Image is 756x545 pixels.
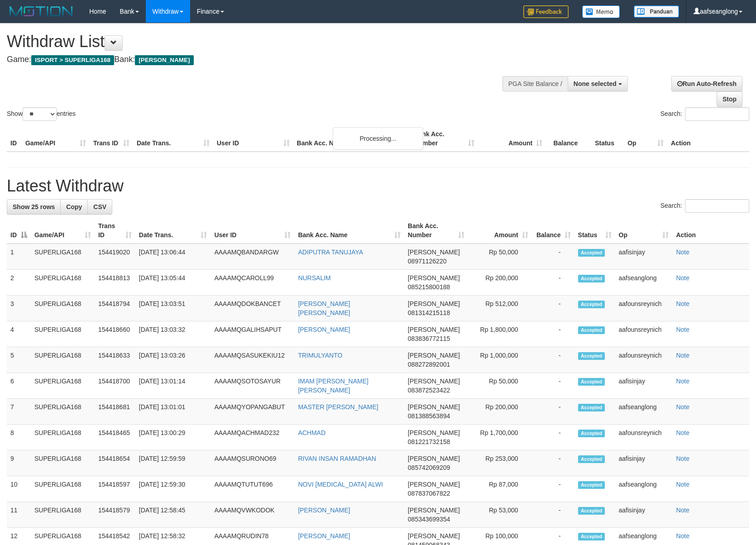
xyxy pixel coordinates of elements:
th: Date Trans. [133,126,213,152]
span: Copy 08971126220 to clipboard [408,258,447,265]
td: AAAAMQTUTUT696 [211,476,294,502]
a: ACHMAD [298,429,325,436]
img: Button%20Memo.svg [582,5,620,18]
td: Rp 50,000 [468,244,532,270]
a: Note [676,300,689,307]
td: AAAAMQDOKBANCET [211,296,294,321]
span: Accepted [578,404,605,411]
button: None selected [568,76,628,91]
th: Action [667,126,749,152]
span: None selected [574,80,617,87]
a: Note [676,274,689,282]
th: Status [591,126,624,152]
td: 154419020 [95,244,135,270]
span: Copy 081388563894 to clipboard [408,412,450,420]
td: SUPERLIGA168 [31,476,95,502]
span: [PERSON_NAME] [408,403,460,411]
td: Rp 53,000 [468,502,532,528]
td: aafisinjay [615,450,673,476]
a: [PERSON_NAME] [298,532,350,540]
span: Accepted [578,352,605,360]
td: 154418465 [95,425,135,450]
span: [PERSON_NAME] [408,352,460,359]
td: Rp 87,000 [468,476,532,502]
span: Show 25 rows [13,203,55,210]
td: AAAAMQACHMAD232 [211,425,294,450]
a: MASTER [PERSON_NAME] [298,403,378,411]
td: [DATE] 13:01:01 [135,399,211,425]
td: aafounsreynich [615,321,673,347]
td: 154418654 [95,450,135,476]
span: Accepted [578,430,605,437]
span: [PERSON_NAME] [408,481,460,488]
td: [DATE] 13:03:51 [135,296,211,321]
a: Note [676,403,689,411]
span: Copy 081314215118 to clipboard [408,309,450,316]
td: [DATE] 13:00:29 [135,425,211,450]
a: CSV [87,199,112,215]
td: SUPERLIGA168 [31,296,95,321]
td: Rp 1,000,000 [468,347,532,373]
span: [PERSON_NAME] [408,249,460,256]
span: CSV [93,203,106,210]
a: [PERSON_NAME] [PERSON_NAME] [298,300,350,316]
td: 154418579 [95,502,135,528]
a: NOVI [MEDICAL_DATA] ALWI [298,481,383,488]
td: Rp 200,000 [468,399,532,425]
th: Balance [546,126,591,152]
h1: Latest Withdraw [7,177,749,195]
a: Note [676,481,689,488]
td: 4 [7,321,31,347]
th: Bank Acc. Number: activate to sort column ascending [404,218,468,244]
td: - [532,373,574,399]
span: [PERSON_NAME] [408,378,460,385]
td: 154418597 [95,476,135,502]
span: Accepted [578,533,605,540]
img: panduan.png [634,5,679,18]
a: ADIPUTRA TANUJAYA [298,249,363,256]
td: - [532,244,574,270]
td: Rp 50,000 [468,373,532,399]
a: [PERSON_NAME] [298,326,350,333]
td: SUPERLIGA168 [31,244,95,270]
a: Note [676,378,689,385]
span: Accepted [578,455,605,463]
td: SUPERLIGA168 [31,450,95,476]
span: Copy 085742069209 to clipboard [408,464,450,471]
td: SUPERLIGA168 [31,502,95,528]
span: ISPORT > SUPERLIGA168 [31,55,114,65]
td: [DATE] 12:58:45 [135,502,211,528]
td: Rp 1,700,000 [468,425,532,450]
span: [PERSON_NAME] [408,532,460,540]
td: 11 [7,502,31,528]
input: Search: [685,199,749,213]
th: Balance: activate to sort column ascending [532,218,574,244]
a: Stop [717,91,742,107]
span: [PERSON_NAME] [408,507,460,514]
td: SUPERLIGA168 [31,270,95,296]
span: Copy 088272892001 to clipboard [408,361,450,368]
span: Accepted [578,249,605,257]
td: [DATE] 12:59:59 [135,450,211,476]
th: Trans ID: activate to sort column ascending [95,218,135,244]
a: [PERSON_NAME] [298,507,350,514]
a: Note [676,326,689,333]
th: ID: activate to sort column descending [7,218,31,244]
td: 2 [7,270,31,296]
th: Date Trans.: activate to sort column ascending [135,218,211,244]
th: Op [624,126,667,152]
span: Copy 085215800188 to clipboard [408,283,450,291]
td: aafisinjay [615,244,673,270]
span: Copy 087837067822 to clipboard [408,490,450,497]
span: Copy 085343699354 to clipboard [408,516,450,523]
span: Accepted [578,275,605,282]
th: User ID: activate to sort column ascending [211,218,294,244]
th: Action [672,218,749,244]
span: [PERSON_NAME] [408,455,460,462]
td: [DATE] 13:03:26 [135,347,211,373]
td: [DATE] 12:59:30 [135,476,211,502]
select: Showentries [23,107,57,121]
div: PGA Site Balance / [502,76,568,91]
a: RIVAN INSAN RAMADHAN [298,455,376,462]
th: Bank Acc. Name [293,126,411,152]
